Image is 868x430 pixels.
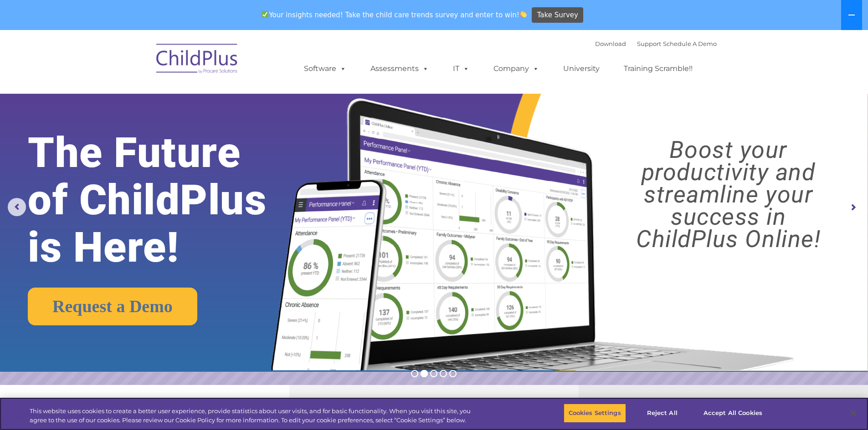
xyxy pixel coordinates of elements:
img: ✅ [262,11,268,18]
span: Your insights needed! Take the child care trends survey and enter to win! [258,6,531,24]
a: Request a Demo [28,288,197,325]
img: 👏 [520,11,527,18]
button: Cookies Settings [564,404,626,423]
button: Reject All [634,404,691,423]
a: University [554,60,609,78]
button: Close [843,403,863,423]
font: | [595,40,717,47]
span: Last name [127,60,154,67]
img: ChildPlus by Procare Solutions [152,37,243,83]
span: Phone number [127,97,165,104]
a: IT [444,60,478,78]
a: Schedule A Demo [663,40,717,47]
rs-layer: The Future of ChildPlus is Here! [28,129,305,271]
div: This website uses cookies to create a better user experience, provide statistics about user visit... [30,407,478,425]
span: Take Survey [537,7,578,23]
a: Company [484,60,548,78]
button: Accept All Cookies [699,404,767,423]
a: Download [595,40,626,47]
a: Software [295,60,355,78]
rs-layer: Boost your productivity and streamline your success in ChildPlus Online! [600,139,857,250]
a: Assessments [361,60,438,78]
a: Support [637,40,661,47]
a: Training Scramble!! [615,60,702,78]
a: Take Survey [532,7,583,23]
